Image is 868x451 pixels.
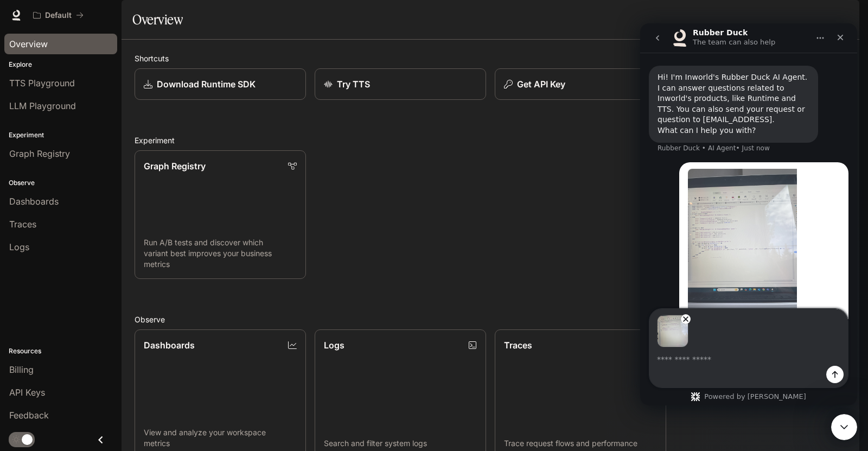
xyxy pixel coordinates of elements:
p: Search and filter system logs [324,438,477,449]
p: View and analyze your workspace metrics [144,427,297,449]
h2: Experiment [135,135,846,146]
a: Download Runtime SDK [135,68,306,100]
iframe: Intercom live chat [831,414,857,440]
a: Graph RegistryRun A/B tests and discover which variant best improves your business metrics [135,150,306,279]
a: Try TTS [315,68,486,100]
p: Dashboards [144,339,195,352]
h2: Shortcuts [135,53,846,64]
p: Traces [504,339,532,352]
p: Run A/B tests and discover which variant best improves your business metrics [144,237,297,270]
p: Graph Registry [144,160,206,173]
iframe: Intercom live chat [640,23,857,405]
p: Get API Key [517,78,565,91]
h2: Observe [135,314,846,325]
p: Trace request flows and performance [504,438,657,449]
h1: Overview [132,9,183,30]
button: All workspaces [28,4,88,26]
p: Download Runtime SDK [157,78,256,91]
p: Default [45,11,72,20]
p: Logs [324,339,344,352]
p: Try TTS [337,78,370,91]
button: Get API Key [495,68,666,100]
